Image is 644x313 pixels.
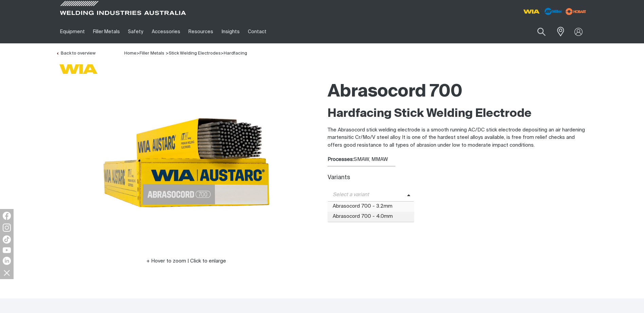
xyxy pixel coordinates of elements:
[521,24,553,40] input: Product name or item number...
[244,20,271,43] a: Contact
[184,20,217,43] a: Resources
[221,51,224,56] span: >
[3,224,11,232] img: Instagram
[166,51,169,56] span: >
[56,20,89,43] a: Equipment
[328,202,415,212] span: Abrasocord 700 - 3.2mm
[328,191,407,199] span: Select a variant
[56,20,455,43] nav: Main
[217,20,243,43] a: Insights
[564,6,588,17] img: miller
[124,20,147,43] a: Safety
[328,212,415,222] span: Abrasocord 700 - 4.0mm
[136,51,140,56] span: >
[124,51,136,56] span: Home
[328,106,588,121] h2: Hardfacing Stick Welding Electrode
[328,81,588,103] h1: Abrasocord 700
[102,78,271,247] img: Abrasocord 700
[3,212,11,220] img: Facebook
[142,257,230,265] button: Hover to zoom | Click to enlarge
[328,156,588,164] div: SMAW, MMAW
[224,51,247,56] a: Hardfacing
[530,24,553,40] button: Search products
[169,51,221,56] a: Stick Welding Electrodes
[3,257,11,265] img: LinkedIn
[1,267,13,278] img: hide socials
[3,247,11,253] img: YouTube
[328,126,588,149] p: The Abrasocord stick welding electrode is a smooth running AC/DC stick electrode depositing an ai...
[328,157,354,162] strong: Processes:
[56,51,95,56] a: Back to overview of Hardfacing
[140,51,164,56] a: Filler Metals
[328,175,350,181] label: Variants
[124,50,136,56] a: Home
[3,235,11,244] img: TikTok
[148,20,184,43] a: Accessories
[89,20,124,43] a: Filler Metals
